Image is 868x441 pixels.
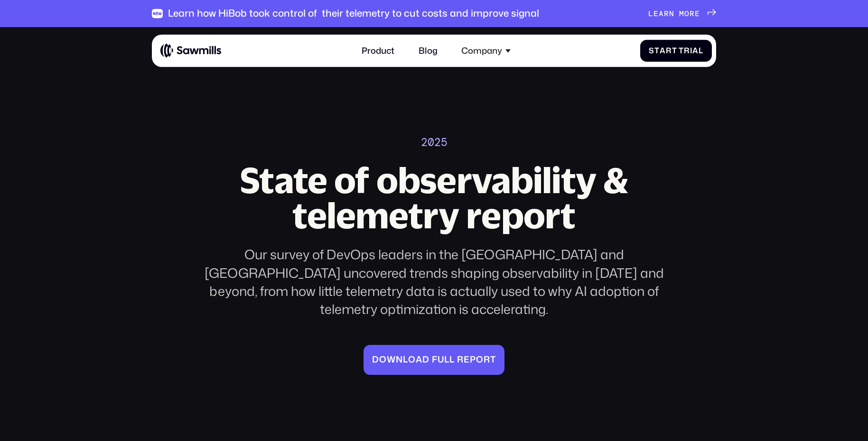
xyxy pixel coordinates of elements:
[416,354,422,365] span: a
[438,354,444,365] span: u
[692,46,699,55] span: a
[372,354,379,365] span: D
[364,345,504,375] a: Downloadfullreport
[659,9,664,18] span: a
[421,136,448,149] div: 2025
[457,354,464,365] span: r
[672,46,677,55] span: t
[412,39,444,62] a: Blog
[444,354,449,365] span: l
[432,354,438,365] span: f
[464,354,470,365] span: e
[666,46,672,55] span: r
[449,354,455,365] span: l
[476,354,484,365] span: o
[484,354,490,365] span: r
[684,9,690,18] span: o
[379,354,387,365] span: o
[660,46,666,55] span: a
[470,354,476,365] span: p
[648,9,716,18] a: Learnmore
[653,9,659,18] span: e
[648,9,653,18] span: L
[204,245,665,319] div: Our survey of DevOps leaders in the [GEOGRAPHIC_DATA] and [GEOGRAPHIC_DATA] uncovered trends shap...
[640,39,712,62] a: StartTrial
[355,39,401,62] a: Product
[684,46,690,55] span: r
[690,46,692,55] span: i
[695,9,700,18] span: e
[455,39,517,62] div: Company
[654,46,660,55] span: t
[387,354,396,365] span: w
[649,46,654,55] span: S
[490,354,496,365] span: t
[422,354,429,365] span: d
[669,9,674,18] span: n
[690,9,695,18] span: r
[699,46,703,55] span: l
[461,46,502,56] div: Company
[664,9,669,18] span: r
[408,354,416,365] span: o
[403,354,408,365] span: l
[679,9,684,18] span: m
[679,46,684,55] span: T
[204,162,665,233] h2: State of observability & telemetry report
[396,354,403,365] span: n
[168,8,539,20] div: Learn how HiBob took control of their telemetry to cut costs and improve signal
